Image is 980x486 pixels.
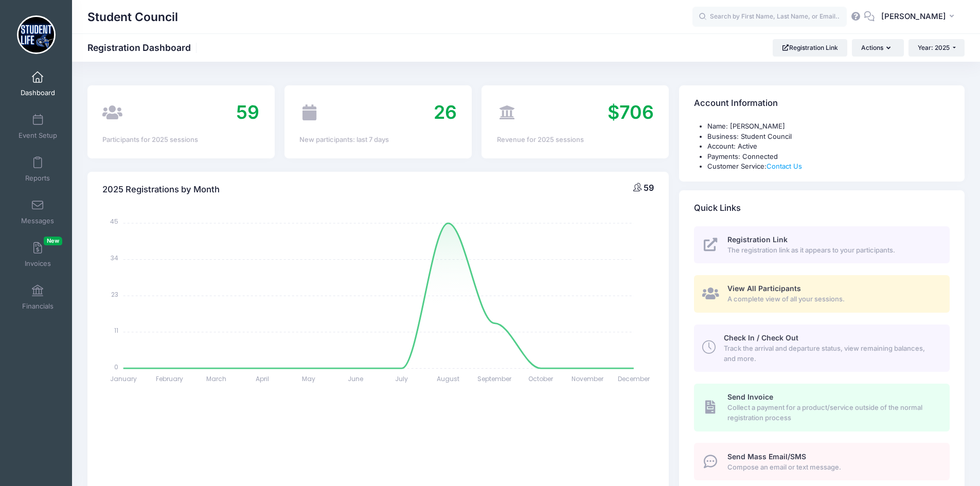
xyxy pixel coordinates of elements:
span: Compose an email or text message. [727,462,938,473]
h4: Quick Links [694,193,741,223]
li: Customer Service: [707,161,950,172]
tspan: December [618,374,650,383]
h4: Account Information [694,89,778,118]
tspan: 23 [111,290,118,298]
tspan: June [348,374,363,383]
tspan: September [477,374,512,383]
span: $706 [608,101,654,123]
li: Payments: Connected [707,152,950,162]
span: 59 [644,183,654,193]
tspan: April [256,374,270,383]
h1: Student Council [87,5,178,29]
span: View All Participants [727,284,801,293]
a: Messages [13,194,62,230]
span: 26 [434,101,457,123]
tspan: November [572,374,604,383]
a: Event Setup [13,109,62,145]
span: The registration link as it appears to your participants. [727,245,938,256]
span: [PERSON_NAME] [881,11,946,22]
a: Check In / Check Out Track the arrival and departure status, view remaining balances, and more. [694,325,950,372]
tspan: 0 [114,362,118,371]
span: Event Setup [19,131,57,140]
tspan: October [529,374,554,383]
span: Send Mass Email/SMS [727,452,806,461]
li: Name: [PERSON_NAME] [707,121,950,132]
tspan: 11 [114,326,118,335]
span: 59 [236,101,259,123]
div: Revenue for 2025 sessions [497,135,654,145]
span: A complete view of all your sessions. [727,294,938,304]
h4: 2025 Registrations by Month [102,175,220,204]
div: New participants: last 7 days [299,135,456,145]
span: Track the arrival and departure status, view remaining balances, and more. [724,344,938,364]
button: Actions [852,39,903,57]
a: Contact Us [767,162,802,170]
a: Registration Link The registration link as it appears to your participants. [694,226,950,264]
span: Invoices [25,259,51,268]
span: Dashboard [21,88,55,97]
span: Collect a payment for a product/service outside of the normal registration process [727,403,938,423]
img: Student Council [17,15,56,54]
li: Account: Active [707,141,950,152]
tspan: July [396,374,408,383]
a: Financials [13,279,62,315]
tspan: 34 [111,254,118,262]
a: InvoicesNew [13,237,62,273]
a: Dashboard [13,66,62,102]
li: Business: Student Council [707,132,950,142]
tspan: 45 [110,217,118,226]
tspan: August [437,374,459,383]
span: Financials [22,302,54,311]
span: Messages [21,217,54,225]
tspan: March [206,374,226,383]
h1: Registration Dashboard [87,42,200,53]
a: Send Mass Email/SMS Compose an email or text message. [694,443,950,480]
span: Year: 2025 [918,44,950,51]
span: Send Invoice [727,392,773,401]
input: Search by First Name, Last Name, or Email... [692,7,847,27]
span: Reports [25,174,50,183]
a: Send Invoice Collect a payment for a product/service outside of the normal registration process [694,384,950,431]
span: New [44,237,62,245]
a: View All Participants A complete view of all your sessions. [694,275,950,313]
a: Reports [13,151,62,187]
a: Registration Link [773,39,847,57]
tspan: May [302,374,316,383]
button: Year: 2025 [908,39,965,57]
span: Registration Link [727,235,788,244]
tspan: February [156,374,184,383]
button: [PERSON_NAME] [875,5,965,29]
tspan: January [110,374,137,383]
div: Participants for 2025 sessions [102,135,259,145]
span: Check In / Check Out [724,333,798,342]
